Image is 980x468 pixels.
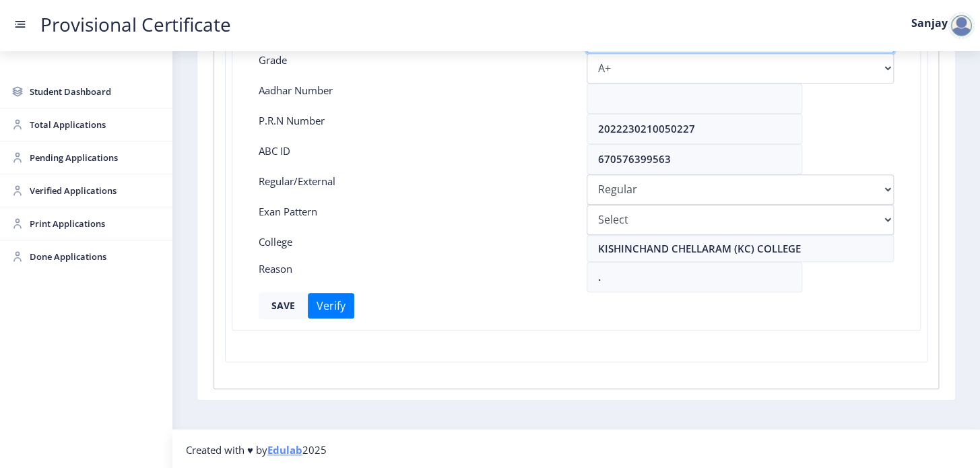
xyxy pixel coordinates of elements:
div: Aadhar Number [249,83,577,114]
div: Exan Pattern [249,205,577,235]
div: ABC ID [249,144,577,174]
span: Created with ♥ by 2025 [186,443,327,457]
div: Grade [249,53,577,83]
label: Sanjay [911,18,948,28]
span: Print Applications [30,215,162,232]
input: Select College Name [587,235,894,262]
div: Regular/External [249,174,577,205]
span: Done Applications [30,248,162,265]
span: Verified Applications [30,182,162,199]
div: P.R.N Number [249,114,577,144]
span: Pending Applications [30,149,162,166]
button: SAVE [259,292,308,319]
span: Total Applications [30,116,162,133]
button: Verify [308,293,354,319]
div: Reason [249,262,577,292]
a: Provisional Certificate [27,18,244,32]
a: Edulab [267,443,302,457]
span: Student Dashboard [30,83,162,100]
div: College [249,235,577,262]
